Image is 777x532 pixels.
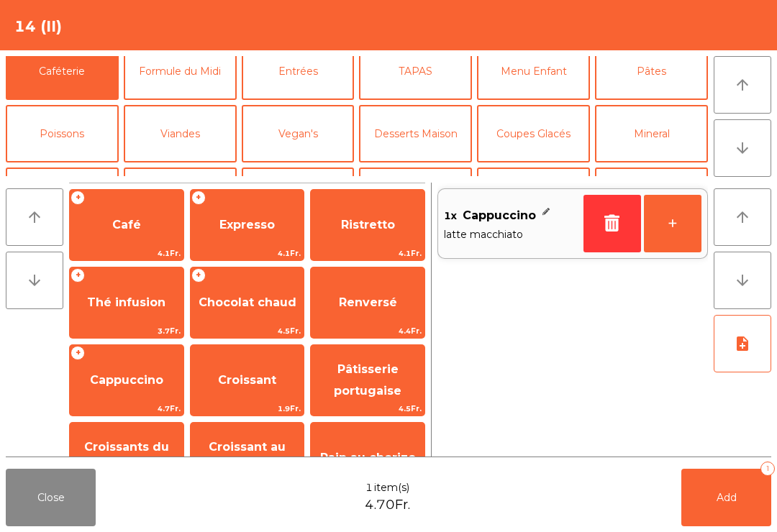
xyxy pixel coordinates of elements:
button: arrow_downward [714,119,771,177]
span: Thé infusion [87,295,165,309]
i: arrow_downward [734,272,751,289]
span: Cappuccino [463,205,536,226]
button: Vin Blanc [124,168,237,225]
span: 4.4Fr. [311,324,424,338]
span: Expresso [219,218,275,231]
div: 1 [760,462,775,476]
i: arrow_downward [734,139,751,157]
span: Croissant [218,373,276,387]
span: + [191,191,206,205]
button: arrow_upward [6,188,63,246]
button: Menu Enfant [477,42,590,100]
span: 1 [365,480,373,495]
span: 4.7Fr. [70,402,183,416]
button: note_add [714,315,771,372]
span: + [191,268,206,283]
button: Viandes [124,105,237,162]
span: 4.1Fr. [70,247,183,260]
span: Renversé [339,295,397,309]
button: Vin Rouge [359,168,472,225]
span: + [71,268,85,283]
button: Bières [6,168,119,225]
span: Chocolat chaud [199,295,296,309]
span: 1x [444,205,457,226]
button: arrow_upward [714,56,771,114]
h4: 14 (II) [14,16,62,37]
span: 1.9Fr. [191,402,304,416]
span: Croissant au chocolat pt [209,440,286,475]
i: arrow_upward [26,208,43,226]
button: Caféterie [6,42,119,100]
span: 4.1Fr. [191,247,304,260]
span: 4.5Fr. [311,402,424,416]
button: Close [6,469,96,526]
span: 4.5Fr. [191,324,304,338]
span: + [71,191,85,205]
button: Poissons [6,105,119,162]
span: 4.1Fr. [311,247,424,260]
span: Pain au chorizo [320,451,416,464]
i: arrow_upward [734,76,751,93]
span: item(s) [374,480,409,495]
button: Cocktails [477,168,590,225]
span: Ristretto [341,218,395,231]
button: + [644,195,701,252]
span: Croissants du Porto [84,440,169,475]
span: Add [717,491,737,504]
button: Desserts Maison [359,105,472,162]
span: + [71,346,85,360]
button: Entrées [242,42,355,100]
i: arrow_downward [26,272,43,289]
i: note_add [734,335,751,352]
button: Vegan's [242,105,355,162]
button: Apéritifs [595,168,708,225]
button: arrow_downward [6,252,63,309]
button: arrow_upward [714,188,771,246]
button: Coupes Glacés [477,105,590,162]
button: Add1 [681,469,771,526]
button: arrow_downward [714,252,771,309]
span: 3.7Fr. [70,324,183,338]
span: latte macchiato [444,226,578,242]
span: Café [112,218,141,231]
span: Pâtisserie portugaise [334,362,401,398]
button: Formule du Midi [124,42,237,100]
button: [PERSON_NAME] [242,168,355,225]
i: arrow_upward [734,208,751,226]
span: 4.70Fr. [365,495,410,515]
span: Cappuccino [90,373,163,387]
button: Pâtes [595,42,708,100]
button: Mineral [595,105,708,162]
button: TAPAS [359,42,472,100]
